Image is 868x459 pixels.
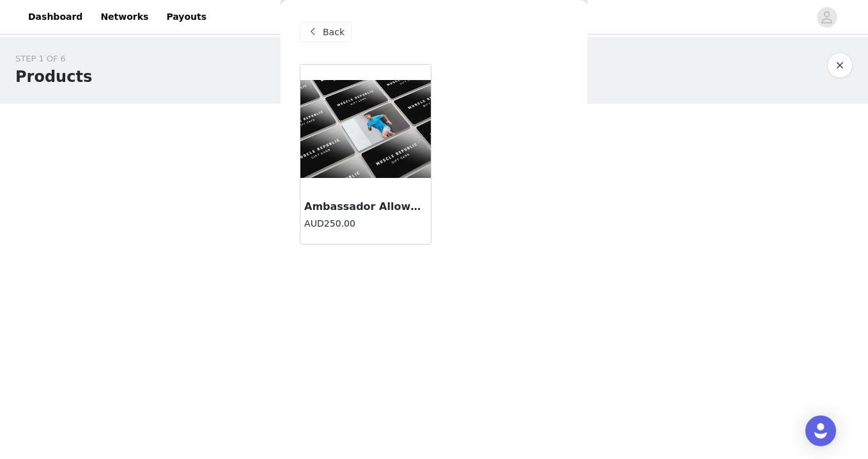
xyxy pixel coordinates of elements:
h4: AUD250.00 [304,217,427,230]
a: Payouts [159,3,214,31]
span: Back [323,26,345,39]
h1: Products [15,65,92,88]
a: Networks [93,3,156,31]
div: STEP 1 OF 6 [15,52,92,65]
a: Dashboard [20,3,90,31]
div: Open Intercom Messenger [805,415,836,446]
img: Ambassador Allowance [300,80,431,178]
h3: Ambassador Allowance [304,199,427,214]
div: avatar [821,7,833,28]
